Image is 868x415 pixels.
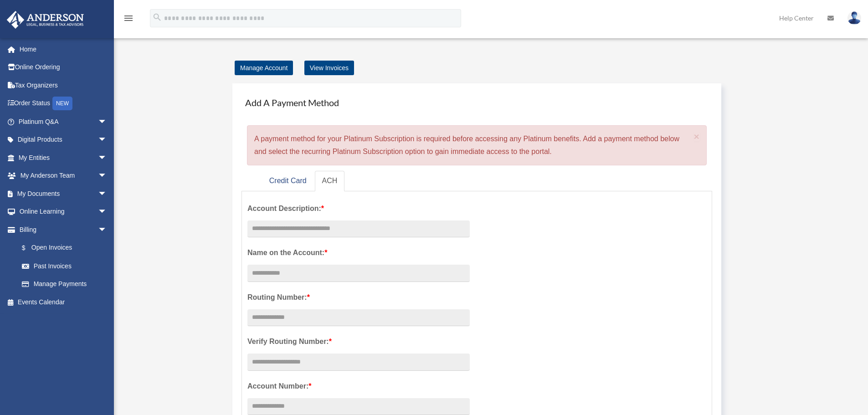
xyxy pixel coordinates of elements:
i: menu [123,13,134,24]
a: Online Ordering [6,58,121,77]
label: Account Number: [247,380,470,393]
a: menu [123,16,134,24]
a: View Invoices [304,61,354,75]
a: Digital Productsarrow_drop_down [6,131,121,149]
span: arrow_drop_down [98,113,116,131]
a: Online Learningarrow_drop_down [6,203,121,221]
i: search [152,12,162,22]
a: Order StatusNEW [6,94,121,113]
div: NEW [52,97,72,110]
span: arrow_drop_down [98,184,116,203]
span: $ [27,242,31,254]
a: Manage Payments [13,275,116,293]
label: Routing Number: [247,291,470,304]
span: arrow_drop_down [98,203,116,221]
h4: Add A Payment Method [241,92,712,113]
a: Home [6,40,121,58]
span: arrow_drop_down [98,131,116,149]
div: A payment method for your Platinum Subscription is required before accessing any Platinum benefit... [247,125,707,165]
a: Manage Account [235,61,293,75]
a: Credit Card [262,171,314,191]
a: My Documentsarrow_drop_down [6,184,121,203]
label: Name on the Account: [247,246,470,259]
a: ACH [315,171,345,191]
label: Account Description: [247,202,470,215]
label: Verify Routing Number: [247,335,470,348]
button: Close [694,132,700,141]
a: Platinum Q&Aarrow_drop_down [6,113,121,131]
span: × [694,131,700,142]
a: Tax Organizers [6,76,121,94]
a: Past Invoices [13,257,121,275]
img: Anderson Advisors Platinum Portal [4,11,87,29]
img: User Pic [847,11,861,25]
a: $Open Invoices [13,239,121,257]
a: Events Calendar [6,293,121,311]
a: My Entitiesarrow_drop_down [6,149,121,167]
span: arrow_drop_down [98,149,116,167]
span: arrow_drop_down [98,220,116,239]
a: My Anderson Teamarrow_drop_down [6,167,121,185]
a: Billingarrow_drop_down [6,220,121,239]
span: arrow_drop_down [98,167,116,185]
